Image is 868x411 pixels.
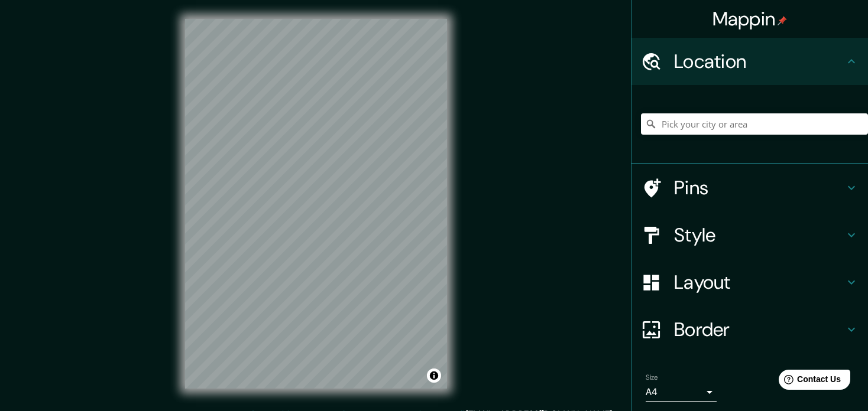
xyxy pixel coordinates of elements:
h4: Mappin [712,7,788,31]
canvas: Map [185,19,447,389]
div: Layout [631,259,868,306]
img: pin-icon.png [778,16,787,25]
input: Pick your city or area [641,113,868,135]
div: Pins [631,164,868,211]
div: Style [631,211,868,259]
h4: Style [674,223,844,247]
div: Location [631,38,868,85]
h4: Layout [674,270,844,294]
h4: Pins [674,176,844,200]
div: Border [631,306,868,353]
button: Toggle attribution [427,368,441,383]
h4: Border [674,318,844,341]
h4: Location [674,50,844,73]
label: Size [646,373,658,383]
iframe: Help widget launcher [763,365,855,398]
div: A4 [646,383,717,402]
